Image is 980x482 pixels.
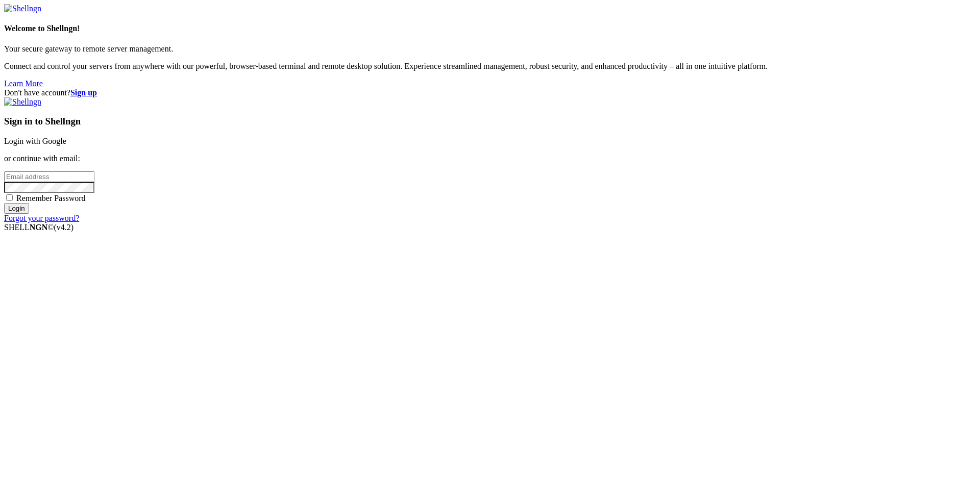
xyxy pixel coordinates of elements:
a: Learn More [4,79,43,88]
span: SHELL © [4,223,73,232]
h3: Sign in to Shellngn [4,116,976,127]
h4: Welcome to Shellngn! [4,24,976,33]
p: Connect and control your servers from anywhere with our powerful, browser-based terminal and remo... [4,62,976,71]
input: Remember Password [6,194,13,201]
b: NGN [30,223,48,232]
a: Forgot your password? [4,214,79,222]
span: 4.2.0 [54,223,74,232]
input: Login [4,203,29,214]
div: Don't have account? [4,88,976,97]
img: Shellngn [4,97,41,107]
p: Your secure gateway to remote server management. [4,44,976,54]
input: Email address [4,171,94,182]
a: Login with Google [4,137,66,145]
span: Remember Password [16,194,86,202]
a: Sign up [70,88,97,97]
p: or continue with email: [4,154,976,163]
img: Shellngn [4,4,41,13]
